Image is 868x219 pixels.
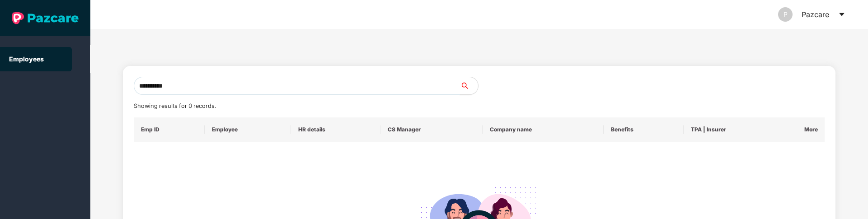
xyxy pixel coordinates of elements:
[790,117,825,142] th: More
[205,117,291,142] th: Employee
[460,82,478,89] span: search
[134,117,205,142] th: Emp ID
[838,11,845,18] span: caret-down
[784,7,788,22] span: P
[460,77,479,95] button: search
[9,55,44,63] a: Employees
[604,117,683,142] th: Benefits
[684,117,791,142] th: TPA | Insurer
[134,103,216,109] span: Showing results for 0 records.
[380,117,483,142] th: CS Manager
[483,117,604,142] th: Company name
[291,117,380,142] th: HR details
